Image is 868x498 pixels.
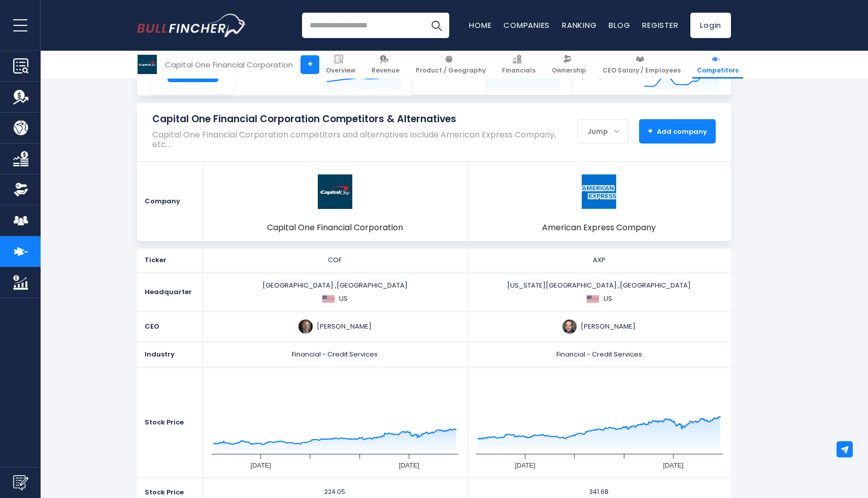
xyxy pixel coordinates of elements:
[589,487,609,496] span: 341.68
[604,294,612,303] span: US
[206,281,464,303] div: [GEOGRAPHIC_DATA] ,[GEOGRAPHIC_DATA]
[321,51,360,79] a: Overview
[469,20,491,30] a: Home
[542,169,656,233] a: AXP logo American Express Company
[556,349,642,359] span: Financial - Credit Services
[165,59,293,70] div: Capital One Financial Corporation
[648,127,707,136] span: Add company
[515,461,535,469] text: [DATE]
[562,319,577,334] img: stephen-j-squeri.jpg
[663,461,683,469] text: [DATE]
[152,113,559,126] h1: Capital One Financial Corporation Competitors & Alternatives
[648,125,653,137] strong: +
[411,51,490,79] a: Product / Geography
[598,51,685,79] a: CEO Salary / Employees
[137,312,203,341] div: CEO
[471,281,728,303] div: [US_STATE][GEOGRAPHIC_DATA] ,[GEOGRAPHIC_DATA]
[471,256,728,265] div: AXP
[642,20,678,30] a: Register
[639,119,716,144] button: +Add company
[416,66,486,75] span: Product / Geography
[206,319,464,334] div: [PERSON_NAME]
[609,20,630,30] a: Blog
[324,487,345,496] span: 224.05
[267,222,403,233] span: Capital One Financial Corporation
[713,162,731,180] a: Remove
[424,13,449,38] button: Search
[318,174,352,209] img: COF logo
[547,51,591,79] a: Ownership
[137,14,247,37] img: Bullfincher logo
[552,66,586,75] span: Ownership
[502,66,536,75] span: Financials
[292,349,378,359] span: Financial - Credit Services
[603,66,681,75] span: CEO Salary / Employees
[399,461,419,469] text: [DATE]
[138,55,157,74] img: COF logo
[137,248,203,272] div: Ticker
[542,222,656,233] span: American Express Company
[471,375,728,477] svg: gh
[137,274,203,310] div: Headquarter
[137,14,246,37] a: Go to homepage
[206,375,464,477] svg: gh
[582,174,616,209] img: AXP logo
[137,368,203,477] div: Stock Price
[13,182,28,197] img: Ownership
[367,51,404,79] a: Revenue
[137,343,203,366] div: Industry
[497,51,540,79] a: Financials
[298,319,313,334] img: richard-d-fairbank.jpg
[339,294,348,303] span: US
[697,66,739,75] span: Competitors
[504,20,550,30] a: Companies
[137,162,203,240] div: Company
[690,13,731,38] a: Login
[267,169,403,233] a: COF logo Capital One Financial Corporation
[206,256,464,265] div: COF
[372,66,399,75] span: Revenue
[326,66,355,75] span: Overview
[152,130,559,149] p: Capital One Financial Corporation competitors and alternatives include American Express Company, ...
[471,319,728,334] div: [PERSON_NAME]
[578,121,628,142] div: Jump
[562,20,596,30] a: Ranking
[251,461,271,469] text: [DATE]
[692,51,743,79] a: Competitors
[301,55,319,74] a: +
